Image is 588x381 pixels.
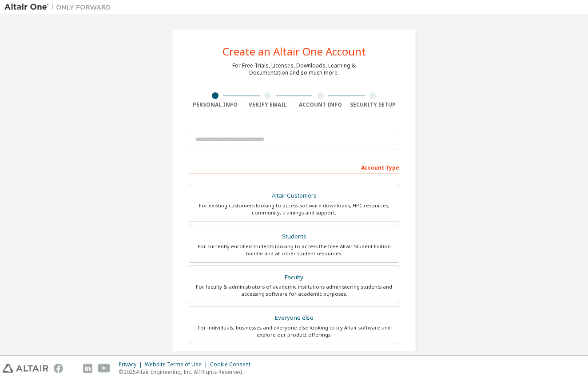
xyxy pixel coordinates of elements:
[195,312,393,324] div: Everyone else
[119,361,145,368] div: Privacy
[195,202,393,216] div: For existing customers looking to access software downloads, HPC resources, community, trainings ...
[232,62,356,76] div: For Free Trials, Licenses, Downloads, Learning & Documentation and so much more.
[4,3,115,12] img: Altair One
[195,190,393,202] div: Altair Customers
[98,364,111,373] img: youtube.svg
[189,160,399,174] div: Account Type
[83,364,92,373] img: linkedin.svg
[54,364,63,373] img: facebook.svg
[195,230,393,243] div: Students
[195,243,393,257] div: For currently enrolled students looking to access the free Altair Student Edition bundle and all ...
[210,361,256,368] div: Cookie Consent
[222,46,366,57] div: Create an Altair One Account
[189,101,242,108] div: Personal Info
[242,101,294,108] div: Verify Email
[145,361,210,368] div: Website Terms of Use
[347,101,400,108] div: Security Setup
[195,324,393,338] div: For individuals, businesses and everyone else looking to try Altair software and explore our prod...
[3,364,48,373] img: altair_logo.svg
[195,283,393,298] div: For faculty & administrators of academic institutions administering students and accessing softwa...
[119,368,256,376] p: © 2025 Altair Engineering, Inc. All Rights Reserved.
[195,271,393,284] div: Faculty
[294,101,347,108] div: Account Info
